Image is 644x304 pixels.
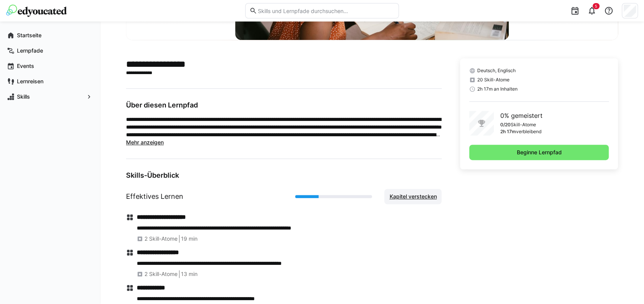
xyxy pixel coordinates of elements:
p: 0% gemeistert [500,111,542,120]
span: Mehr anzeigen [126,139,164,145]
span: 2 Skill-Atome [144,235,178,243]
p: Skill-Atome [510,122,536,128]
input: Skills und Lernpfade durchsuchen… [257,7,395,14]
h1: Effektives Lernen [126,192,183,202]
button: Beginne Lernpfad [469,145,609,160]
span: 5 [595,4,597,8]
button: Kapitel verstecken [384,189,442,204]
span: 13 min [181,270,198,278]
span: 2 Skill-Atome [144,270,178,278]
p: verbleibend [516,129,541,135]
p: 0/20 [500,122,510,128]
span: 2h 17m an Inhalten [477,86,517,92]
span: Kapitel verstecken [388,193,438,200]
span: 19 min [181,235,198,243]
p: 2h 17m [500,129,516,135]
h3: Über diesen Lernpfad [126,101,442,109]
span: 20 Skill-Atome [477,77,509,83]
h3: Skills-Überblick [126,171,442,180]
span: Beginne Lernpfad [515,149,563,156]
span: Deutsch, Englisch [477,68,515,74]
